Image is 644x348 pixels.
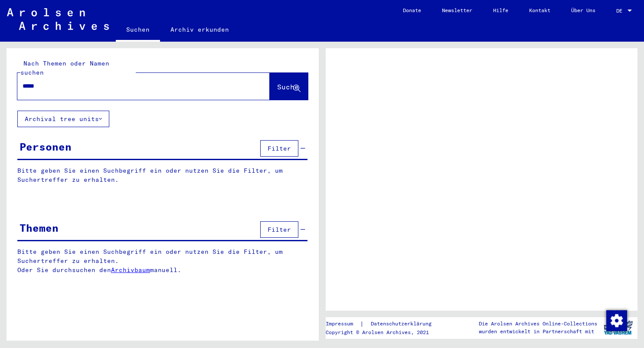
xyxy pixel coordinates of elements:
button: Suche [270,73,308,100]
button: Filter [260,140,298,157]
p: Die Arolsen Archives Online-Collections [479,320,597,328]
div: Zustimmung ändern [606,310,627,331]
img: Arolsen_neg.svg [7,8,109,30]
p: wurden entwickelt in Partnerschaft mit [479,328,597,335]
p: Copyright © Arolsen Archives, 2021 [326,328,442,336]
div: Themen [20,220,59,236]
img: Zustimmung ändern [606,310,627,331]
div: Personen [20,139,72,154]
span: Filter [268,144,291,152]
a: Impressum [326,319,360,328]
a: Suchen [116,19,160,42]
div: | [326,319,442,328]
a: Archivbaum [111,266,150,274]
a: Datenschutzerklärung [364,319,442,328]
span: Suche [277,82,299,91]
span: DE [616,8,626,14]
span: Filter [268,226,291,233]
mat-label: Nach Themen oder Namen suchen [20,59,109,76]
p: Bitte geben Sie einen Suchbegriff ein oder nutzen Sie die Filter, um Suchertreffer zu erhalten. [17,166,307,184]
button: Filter [260,221,298,238]
button: Archival tree units [17,111,109,127]
p: Bitte geben Sie einen Suchbegriff ein oder nutzen Sie die Filter, um Suchertreffer zu erhalten. O... [17,247,308,275]
a: Archiv erkunden [160,19,239,40]
img: yv_logo.png [602,317,634,338]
